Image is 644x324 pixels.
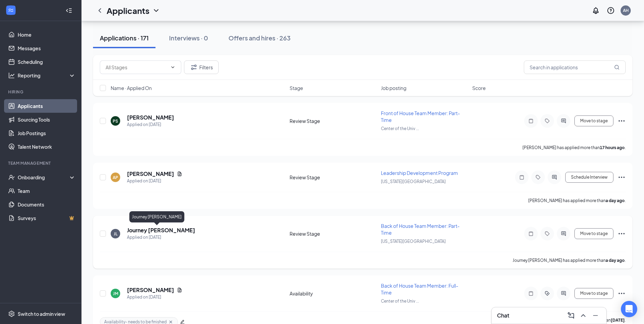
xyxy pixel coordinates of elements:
[290,174,377,181] div: Review Stage
[8,310,15,317] svg: Settings
[18,41,76,55] a: Messages
[106,64,167,71] input: All Stages
[111,85,152,91] span: Name · Applied On
[177,287,182,293] svg: Document
[513,257,626,263] p: Journey [PERSON_NAME] has applied more than .
[129,211,184,222] div: Journey [PERSON_NAME]
[127,294,182,301] div: Applied on [DATE]
[18,28,76,41] a: Home
[543,118,551,124] svg: Tag
[114,231,117,237] div: JL
[18,126,76,140] a: Job Postings
[559,291,568,296] svg: ActiveChat
[18,211,76,225] a: SurveysCrown
[381,223,460,236] span: Back of House Team Member: Part-Time
[170,65,176,70] svg: ChevronDown
[66,7,72,14] svg: Collapse
[574,288,613,299] button: Move to stage
[518,175,526,180] svg: Note
[524,60,626,74] input: Search in applications
[497,312,509,319] h3: Chat
[590,310,601,321] button: Minimize
[591,311,600,320] svg: Minimize
[559,231,568,236] svg: ActiveChat
[381,170,458,176] span: Leadership Development Program
[18,184,76,198] a: Team
[592,6,600,15] svg: Notifications
[527,118,535,124] svg: Note
[7,7,14,14] svg: WorkstreamLogo
[290,118,377,124] div: Review Stage
[152,6,160,15] svg: ChevronDown
[127,121,174,128] div: Applied on [DATE]
[527,231,535,236] svg: Note
[606,258,625,263] b: a day ago
[8,174,15,181] svg: UserCheck
[618,173,626,181] svg: Ellipses
[566,310,576,321] button: ComposeMessage
[472,85,486,91] span: Score
[18,310,65,317] div: Switch to admin view
[127,178,182,184] div: Applied on [DATE]
[18,72,76,79] div: Reporting
[550,175,558,180] svg: ActiveChat
[579,311,587,320] svg: ChevronUp
[381,126,419,131] span: Center of the Univ ...
[381,110,460,123] span: Front of House Team Member: Part-Time
[600,145,625,150] b: 17 hours ago
[618,230,626,238] svg: Ellipses
[606,198,625,203] b: a day ago
[18,174,70,181] div: Onboarding
[623,7,629,13] div: AH
[290,230,377,237] div: Review Stage
[614,65,620,70] svg: MagnifyingGlass
[127,286,174,294] h5: [PERSON_NAME]
[611,318,625,323] b: [DATE]
[528,198,626,203] p: [PERSON_NAME] has applied more than .
[527,291,535,296] svg: Note
[18,198,76,211] a: Documents
[543,231,551,236] svg: Tag
[127,114,174,121] h5: [PERSON_NAME]
[184,60,219,74] button: Filter Filters
[18,99,76,113] a: Applicants
[8,160,74,166] div: Team Management
[574,115,613,126] button: Move to stage
[100,34,149,42] div: Applications · 171
[381,283,458,295] span: Back of House Team Member: Full-Time
[381,179,446,184] span: [US_STATE][GEOGRAPHIC_DATA]
[290,290,377,297] div: Availability
[18,140,76,154] a: Talent Network
[18,55,76,69] a: Scheduling
[534,175,542,180] svg: Tag
[113,291,118,296] div: JM
[565,172,613,183] button: Schedule Interview
[567,311,575,320] svg: ComposeMessage
[607,6,615,15] svg: QuestionInfo
[574,228,613,239] button: Move to stage
[559,118,568,124] svg: ActiveChat
[381,85,406,91] span: Job posting
[18,113,76,126] a: Sourcing Tools
[578,310,589,321] button: ChevronUp
[522,145,626,150] p: [PERSON_NAME] has applied more than .
[621,301,637,317] div: Open Intercom Messenger
[96,6,104,15] svg: ChevronLeft
[177,171,182,177] svg: Document
[127,227,195,234] h5: Journey [PERSON_NAME]
[169,34,208,42] div: Interviews · 0
[127,170,174,178] h5: [PERSON_NAME]
[543,291,551,296] svg: ActiveTag
[113,118,118,124] div: PS
[8,89,74,95] div: Hiring
[8,72,15,79] svg: Analysis
[381,239,446,244] span: [US_STATE][GEOGRAPHIC_DATA]
[107,5,149,16] h1: Applicants
[190,63,198,71] svg: Filter
[381,299,419,304] span: Center of the Univ ...
[618,289,626,298] svg: Ellipses
[290,85,303,91] span: Stage
[228,34,291,42] div: Offers and hires · 263
[618,117,626,125] svg: Ellipses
